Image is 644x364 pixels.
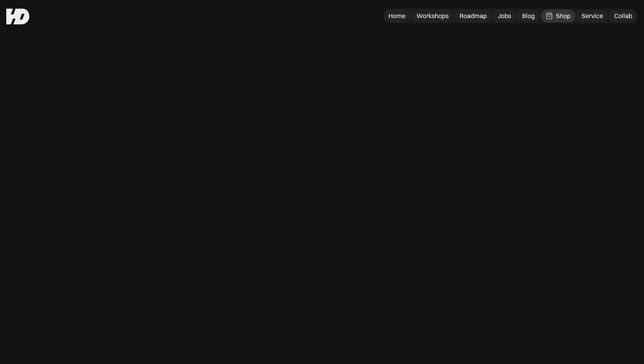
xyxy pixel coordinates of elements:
div: Jobs [498,12,511,20]
a: Home [384,9,410,22]
div: Home [388,12,405,20]
div: Shop [556,12,570,20]
a: Jobs [493,9,516,22]
div: Collab [614,12,632,20]
div: Roadmap [460,12,487,20]
div: Blog [522,12,535,20]
a: Blog [517,9,539,22]
a: Roadmap [455,9,491,22]
a: Workshops [412,9,453,22]
a: Service [577,9,608,22]
div: Workshops [416,12,449,20]
a: Shop [541,9,575,22]
div: Service [581,12,603,20]
a: Collab [609,9,637,22]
